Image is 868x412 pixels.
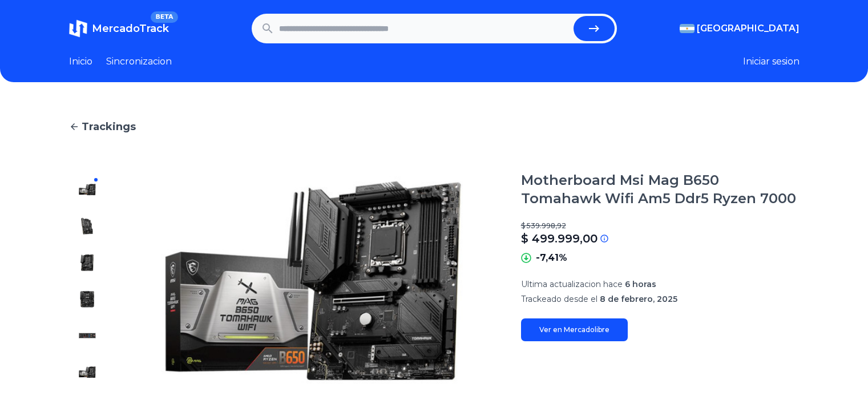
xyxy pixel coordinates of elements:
[69,19,87,38] img: MercadoTrack
[680,24,695,33] img: Argentina
[521,294,597,304] span: Trackeado desde el
[521,318,628,341] a: Ver en Mercadolibre
[78,326,96,345] img: Motherboard Msi Mag B650 Tomahawk Wifi Am5 Ddr5 Ryzen 7000
[78,217,96,235] img: Motherboard Msi Mag B650 Tomahawk Wifi Am5 Ddr5 Ryzen 7000
[600,294,677,304] span: 8 de febrero, 2025
[151,11,177,23] span: BETA
[521,279,623,289] span: Ultima actualizacion hace
[69,19,169,38] a: MercadoTrackBETA
[128,171,498,390] img: Motherboard Msi Mag B650 Tomahawk Wifi Am5 Ddr5 Ryzen 7000
[625,279,656,289] span: 6 horas
[521,171,800,208] h1: Motherboard Msi Mag B650 Tomahawk Wifi Am5 Ddr5 Ryzen 7000
[69,119,800,135] a: Trackings
[106,55,172,68] a: Sincronizacion
[78,363,96,381] img: Motherboard Msi Mag B650 Tomahawk Wifi Am5 Ddr5 Ryzen 7000
[78,290,96,308] img: Motherboard Msi Mag B650 Tomahawk Wifi Am5 Ddr5 Ryzen 7000
[521,231,597,247] p: $ 499.999,00
[82,119,136,135] span: Trackings
[69,55,92,68] a: Inicio
[743,55,800,68] button: Iniciar sesion
[78,253,96,272] img: Motherboard Msi Mag B650 Tomahawk Wifi Am5 Ddr5 Ryzen 7000
[521,221,800,231] p: $ 539.998,92
[78,180,96,199] img: Motherboard Msi Mag B650 Tomahawk Wifi Am5 Ddr5 Ryzen 7000
[680,22,800,35] button: [GEOGRAPHIC_DATA]
[92,22,169,35] span: MercadoTrack
[697,22,800,35] span: [GEOGRAPHIC_DATA]
[536,251,567,265] p: -7,41%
